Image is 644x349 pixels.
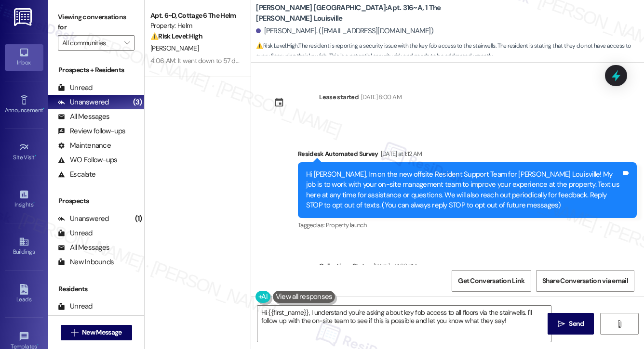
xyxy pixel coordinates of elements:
[58,301,93,311] div: Unread
[536,270,634,292] button: Share Conversation via email
[124,39,130,47] i: 
[257,306,551,342] textarea: Hi {{first_name}}, I understand you're asking about key fob access to all floors via the stairwel...
[14,8,34,26] img: ResiDesk Logo
[326,221,366,229] span: Property launch
[548,313,594,335] button: Send
[58,155,117,165] div: WO Follow-ups
[150,56,491,65] div: 4:06 AM: It went down to 57 degrees in our house and the cold season is about to roll around so i...
[58,257,114,267] div: New Inbounds
[37,342,39,349] span: •
[48,284,144,294] div: Residents
[319,92,359,102] div: Lease started
[33,200,35,207] span: •
[452,270,531,292] button: Get Conversation Link
[58,112,109,122] div: All Messages
[319,261,371,271] div: Collections Status
[5,44,43,70] a: Inbox
[306,169,621,211] div: Hi [PERSON_NAME], Im on the new offsite Resident Support Team for [PERSON_NAME] Louisville! My jo...
[58,243,109,253] div: All Messages
[616,320,623,328] i: 
[542,276,628,286] span: Share Conversation via email
[256,41,644,62] span: : The resident is reporting a security issue with the key fob access to the stairwells. The resid...
[5,281,43,307] a: Leads
[58,83,93,93] div: Unread
[35,153,36,159] span: •
[58,97,109,107] div: Unanswered
[5,233,43,259] a: Buildings
[43,105,44,112] span: •
[58,214,109,224] div: Unanswered
[58,228,93,238] div: Unread
[5,139,43,165] a: Site Visit •
[48,196,144,206] div: Prospects
[5,186,43,212] a: Insights •
[61,325,132,340] button: New Message
[150,21,240,31] div: Property: Helm
[298,218,637,232] div: Tagged as:
[256,26,433,36] div: [PERSON_NAME]. ([EMAIL_ADDRESS][DOMAIN_NAME])
[58,141,111,151] div: Maintenance
[133,211,145,226] div: (1)
[131,95,145,110] div: (3)
[58,10,134,35] label: Viewing conversations for
[150,11,240,21] div: Apt. 6~D, Cottage 6 The Helm
[298,149,637,162] div: Residesk Automated Survey
[48,65,144,75] div: Prospects + Residents
[359,92,402,102] div: [DATE] 8:00 AM
[131,313,145,328] div: (2)
[62,35,119,51] input: All communities
[458,276,524,286] span: Get Conversation Link
[71,329,78,336] i: 
[82,327,121,337] span: New Message
[256,3,449,24] b: [PERSON_NAME] [GEOGRAPHIC_DATA]: Apt. 316~A, 1 The [PERSON_NAME] Louisville
[150,32,202,40] strong: ⚠️ Risk Level: High
[558,320,565,328] i: 
[58,169,95,180] div: Escalate
[569,319,584,329] span: Send
[378,149,422,159] div: [DATE] at 1:12 AM
[150,44,199,52] span: [PERSON_NAME]
[371,261,417,271] div: [DATE] at 1:36 PM
[58,126,125,136] div: Review follow-ups
[256,42,297,50] strong: ⚠️ Risk Level: High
